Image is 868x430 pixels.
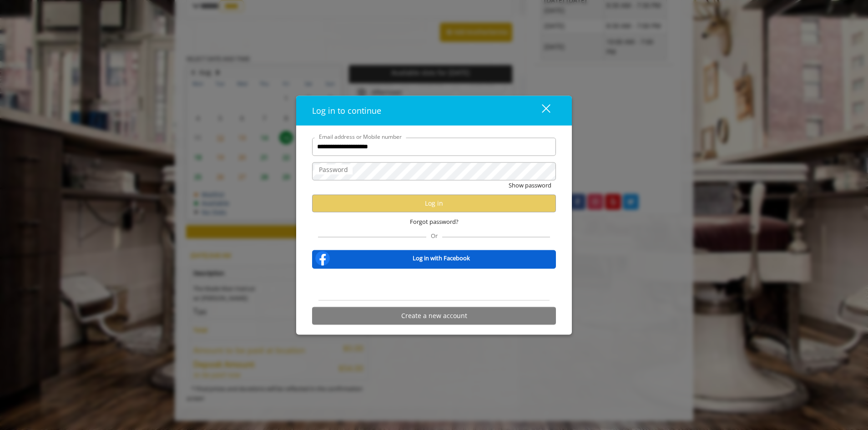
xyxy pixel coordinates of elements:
button: Show password [509,180,551,190]
button: close dialog [525,101,556,120]
span: Forgot password? [410,217,459,226]
input: Password [312,162,556,180]
span: Log in to continue [312,105,381,116]
button: Create a new account [312,307,556,324]
img: facebook-logo [313,249,332,267]
div: close dialog [531,104,550,117]
b: Log in with Facebook [413,253,470,263]
span: Or [426,231,442,239]
button: Log in [312,194,556,212]
label: Password [314,164,353,174]
label: Email address or Mobile number [314,132,406,141]
input: Email address or Mobile number [312,137,556,156]
iframe: Sign in with Google Button [383,274,485,294]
